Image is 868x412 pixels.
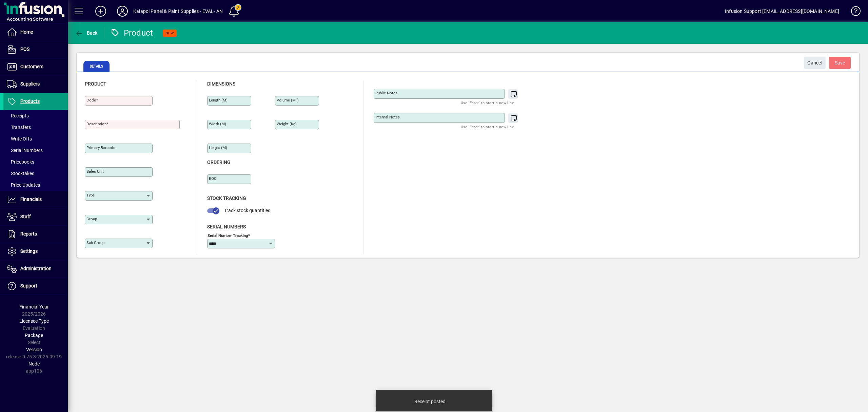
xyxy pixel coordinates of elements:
[20,64,43,69] span: Customers
[20,283,37,288] span: Support
[20,46,29,52] span: POS
[86,193,95,198] mat-label: Type
[277,98,299,102] mat-label: Volume (m )
[414,398,447,405] div: Receipt posted.
[20,29,33,35] span: Home
[3,179,68,191] a: Price Updates
[277,121,297,126] mat-label: Weight (Kg)
[20,81,40,87] span: Suppliers
[20,98,40,104] span: Products
[207,195,246,201] span: Stock Tracking
[3,191,68,208] a: Financials
[7,113,29,118] span: Receipts
[208,233,248,238] mat-label: Serial Number tracking
[25,333,43,338] span: Package
[20,196,42,202] span: Financials
[110,27,153,38] div: Product
[20,231,37,237] span: Reports
[165,31,174,35] span: NEW
[7,125,31,130] span: Transfers
[207,160,231,165] span: Ordering
[86,121,106,126] mat-label: Description
[7,148,43,153] span: Serial Numbers
[7,171,34,176] span: Stocktakes
[3,24,68,41] a: Home
[224,208,270,213] span: Track stock quantities
[3,76,68,93] a: Suppliers
[83,61,110,72] span: Details
[3,133,68,145] a: Write Offs
[375,115,400,119] mat-label: Internal Notes
[85,81,106,87] span: Product
[375,91,397,95] mat-label: Public Notes
[3,41,68,58] a: POS
[3,110,68,121] a: Receipts
[68,27,105,39] app-page-header-button: Back
[86,217,97,221] mat-label: Group
[807,57,822,69] span: Cancel
[19,318,49,324] span: Licensee Type
[86,169,104,174] mat-label: Sales unit
[7,159,34,165] span: Pricebooks
[461,123,514,131] mat-hint: Use 'Enter' to start a new line
[461,99,514,107] mat-hint: Use 'Enter' to start a new line
[90,5,112,17] button: Add
[7,182,40,188] span: Price Updates
[846,1,860,23] a: Knowledge Base
[3,243,68,260] a: Settings
[207,224,246,229] span: Serial Numbers
[3,278,68,295] a: Support
[73,27,99,39] button: Back
[296,97,297,101] sup: 3
[7,136,32,142] span: Write Offs
[3,208,68,225] a: Staff
[20,266,52,271] span: Administration
[86,98,96,102] mat-label: Code
[26,347,42,352] span: Version
[20,214,31,219] span: Staff
[209,121,226,126] mat-label: Width (m)
[3,260,68,277] a: Administration
[835,60,837,65] span: S
[3,168,68,179] a: Stocktakes
[3,58,68,75] a: Customers
[19,304,49,310] span: Financial Year
[829,57,851,69] button: Save
[86,145,115,150] mat-label: Primary barcode
[804,57,826,69] button: Cancel
[28,361,40,367] span: Node
[207,81,235,87] span: Dimensions
[3,121,68,133] a: Transfers
[86,240,104,245] mat-label: Sub group
[112,5,133,17] button: Profile
[20,248,38,254] span: Settings
[209,176,217,181] mat-label: EOQ
[725,6,839,17] div: Infusion Support [EMAIL_ADDRESS][DOMAIN_NAME]
[3,226,68,243] a: Reports
[3,145,68,156] a: Serial Numbers
[835,57,845,69] span: ave
[209,145,227,150] mat-label: Height (m)
[133,6,223,17] div: Kaiapoi Panel & Paint Supplies - EVAL- AN
[75,30,98,36] span: Back
[3,156,68,168] a: Pricebooks
[209,98,228,102] mat-label: Length (m)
